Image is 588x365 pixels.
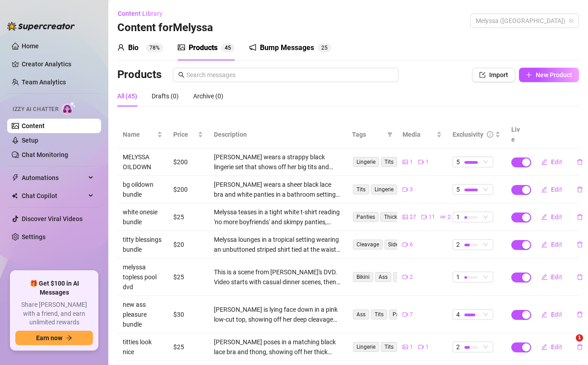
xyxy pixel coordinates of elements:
th: Live [506,121,528,148]
span: 7 [410,310,413,319]
span: 5 [456,185,460,194]
span: Earn now [36,334,62,342]
span: Edit [551,241,562,248]
button: Edit [534,155,569,169]
button: Edit [534,182,569,197]
span: Tits [371,310,387,319]
td: melyssa topless pool dvd [117,259,168,296]
div: [PERSON_NAME] wears a sheer black lace bra and white panties in a bathroom setting. A [DEMOGRAPHI... [214,180,342,199]
span: Share [PERSON_NAME] with a friend, and earn unlimited rewards [15,300,93,327]
span: gif [440,214,446,220]
div: Exclusivity [453,129,483,139]
span: Tits [381,342,397,352]
span: 1 [576,334,583,342]
span: 5 [228,45,231,51]
span: Lingerie [353,157,379,167]
span: 3 [410,185,413,194]
button: New Product [519,68,579,82]
span: 1 [456,212,460,222]
a: Creator Analytics [22,57,94,71]
span: picture [403,159,408,165]
span: Bikini [353,272,373,282]
div: Melyssa teases in a tight white t-shirt reading 'no more boyfriends' and skimpy panties, lounging... [214,207,342,227]
span: Name [123,129,155,139]
img: AI Chatter [62,102,76,115]
span: Tits [381,157,397,167]
td: $20 [168,231,208,259]
span: video-camera [418,344,424,350]
span: picture [403,214,408,220]
div: All (45) [117,91,137,101]
span: Import [489,71,508,79]
span: 2 [456,342,460,352]
span: 6 [410,240,413,249]
span: 1 [426,158,429,166]
span: Tits [353,185,369,194]
span: Edit [551,186,562,193]
span: 2 [456,240,460,249]
th: Name [117,121,168,148]
button: Earn nowarrow-right [15,331,93,345]
div: [PERSON_NAME] is lying face down in a pink low-cut top, showing off her deep cleavage while getti... [214,305,342,324]
span: picture [178,44,185,51]
span: Sideboob [384,240,415,249]
span: edit [541,241,547,248]
td: titties look nice [117,333,168,361]
span: Panties [353,212,379,222]
sup: 78% [146,43,163,52]
div: [PERSON_NAME] poses in a matching black lace bra and thong, showing off her thick curves and tone... [214,337,342,357]
div: Archive (0) [193,91,223,101]
span: Sideboob [393,272,423,282]
td: $200 [168,176,208,203]
button: Import [472,68,515,82]
span: Cleavage [353,240,383,249]
span: 27 [410,213,416,222]
div: Bio [128,42,139,53]
span: 4 [456,310,460,319]
span: Lingerie [371,185,397,194]
span: edit [541,274,547,280]
span: delete [577,159,583,165]
span: team [569,18,574,23]
span: Chat Copilot [22,189,86,203]
span: 11 [429,213,435,222]
span: 2 [410,273,413,282]
span: 1 [410,343,413,351]
div: Bump Messages [260,42,314,53]
td: white onesie bundle [117,203,168,231]
span: delete [577,214,583,220]
span: 5 [324,45,328,51]
div: Melyssa lounges in a tropical setting wearing an unbuttoned striped shirt tied at the waist, show... [214,235,342,254]
a: Chat Monitoring [22,151,68,158]
div: [PERSON_NAME] wears a strappy black lingerie set that shows off her big tits and round ass. A par... [214,152,342,172]
span: Price [173,129,196,139]
span: delete [577,186,583,193]
iframe: Intercom live chat [557,334,579,356]
span: video-camera [418,159,424,165]
span: video-camera [403,312,408,317]
h3: Products [117,68,162,82]
span: Lingerie [353,342,379,352]
button: Edit [534,270,569,284]
span: import [479,72,486,78]
button: Edit [534,340,569,354]
h3: Content for Melyssa [117,21,213,35]
a: Setup [22,137,38,144]
th: Tags [347,121,397,148]
span: search [178,72,185,78]
td: titty blessings bundle [117,231,168,259]
span: notification [249,44,256,51]
span: video-camera [403,187,408,192]
span: filter [387,132,393,137]
span: edit [541,214,547,220]
span: Edit [551,273,562,281]
span: Melyssa (melyssaford) [476,14,574,28]
span: video-camera [403,242,408,247]
span: picture [403,344,408,350]
button: Edit [534,307,569,322]
span: filter [385,128,394,141]
button: Content Library [117,6,170,21]
span: Thick Thighs [380,212,419,222]
span: edit [541,311,547,318]
a: Discover Viral Videos [22,215,83,222]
